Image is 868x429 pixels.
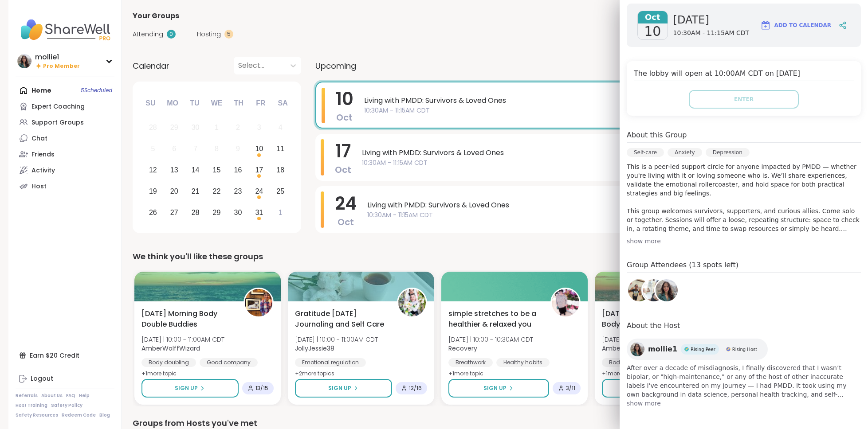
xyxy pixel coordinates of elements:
[16,178,114,194] a: Host
[66,393,75,399] a: FAQ
[448,344,477,353] b: Recovery
[144,140,163,159] div: Not available Sunday, October 5th, 2025
[627,320,861,333] h4: About the Host
[141,308,234,330] span: [DATE] Morning Body Double Buddies
[197,30,221,39] span: Hosting
[186,140,205,159] div: Not available Tuesday, October 7th, 2025
[144,118,163,137] div: Not available Sunday, September 28th, 2025
[43,62,80,70] span: Pro Member
[228,140,247,159] div: Not available Thursday, October 9th, 2025
[367,211,833,220] span: 10:30AM - 11:15AM CDT
[165,118,184,137] div: Not available Monday, September 29th, 2025
[756,15,835,36] button: Add to Calendar
[315,60,356,72] span: Upcoming
[149,164,157,176] div: 12
[229,94,248,113] div: Th
[760,20,771,31] img: ShareWell Logomark
[234,164,242,176] div: 16
[17,54,31,68] img: mollie1
[151,143,155,155] div: 5
[207,94,226,113] div: We
[228,182,247,201] div: Choose Thursday, October 23rd, 2025
[172,143,176,155] div: 6
[175,384,198,392] span: Sign Up
[279,207,283,218] div: 1
[276,164,284,176] div: 18
[774,21,831,29] span: Add to Calendar
[31,166,55,175] div: Activity
[31,182,47,191] div: Host
[271,140,290,159] div: Choose Saturday, October 11th, 2025
[16,402,47,409] a: Host Training
[409,385,422,392] span: 12 / 16
[276,143,284,155] div: 11
[213,207,221,218] div: 29
[99,412,110,418] a: Blog
[328,384,351,392] span: Sign Up
[643,279,665,301] img: Denisita
[149,121,157,133] div: 28
[192,164,200,176] div: 14
[689,90,799,109] button: Enter
[627,237,861,246] div: show more
[295,379,392,398] button: Sign Up
[627,260,861,273] h4: Group Attendees (13 spots left)
[144,203,163,222] div: Choose Sunday, October 26th, 2025
[186,161,205,180] div: Choose Tuesday, October 14th, 2025
[228,203,247,222] div: Choose Thursday, October 30th, 2025
[338,216,354,228] span: Oct
[213,185,221,197] div: 22
[35,52,80,62] div: mollie1
[31,134,47,143] div: Chat
[257,121,261,133] div: 3
[215,121,219,133] div: 1
[250,140,269,159] div: Choose Friday, October 10th, 2025
[255,385,268,392] span: 13 / 15
[79,393,90,399] a: Help
[364,106,833,115] span: 10:30AM - 11:15AM CDT
[250,161,269,180] div: Choose Friday, October 17th, 2025
[706,148,750,157] div: Depression
[668,148,702,157] div: Anxiety
[295,344,334,353] b: JollyJessie38
[207,140,226,159] div: Not available Wednesday, October 8th, 2025
[234,185,242,197] div: 23
[170,121,178,133] div: 29
[207,203,226,222] div: Choose Wednesday, October 29th, 2025
[186,182,205,201] div: Choose Tuesday, October 21st, 2025
[193,143,197,155] div: 7
[295,308,387,330] span: Gratitude [DATE] Journaling and Self Care
[634,68,854,81] h4: The lobby will open at 10:00AM CDT on [DATE]
[133,250,849,263] div: We think you'll like these groups
[362,148,833,158] span: Living with PMDD: Survivors & Loved Ones
[448,379,549,398] button: Sign Up
[271,161,290,180] div: Choose Saturday, October 18th, 2025
[627,162,861,233] p: This is a peer-led support circle for anyone impacted by PMDD — whether you're living with it or ...
[31,150,55,159] div: Friends
[602,344,660,353] b: AmberWolffWizard
[224,30,233,39] div: 5
[133,11,179,21] span: Your Groups
[167,30,176,39] div: 0
[170,185,178,197] div: 20
[228,161,247,180] div: Choose Thursday, October 16th, 2025
[250,182,269,201] div: Choose Friday, October 24th, 2025
[732,346,757,353] span: Rising Host
[16,14,114,45] img: ShareWell Nav Logo
[691,346,715,353] span: Rising Peer
[602,358,656,367] div: Body doubling
[215,143,219,155] div: 8
[673,29,750,38] span: 10:30AM - 11:15AM CDT
[16,130,114,146] a: Chat
[656,279,678,301] img: mollie1
[627,399,861,408] span: show more
[165,161,184,180] div: Choose Monday, October 13th, 2025
[255,143,263,155] div: 10
[186,118,205,137] div: Not available Tuesday, September 30th, 2025
[448,358,493,367] div: Breathwork
[271,203,290,222] div: Choose Saturday, November 1st, 2025
[200,358,258,367] div: Good company
[398,289,426,316] img: JollyJessie38
[654,278,679,303] a: mollie1
[336,111,353,124] span: Oct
